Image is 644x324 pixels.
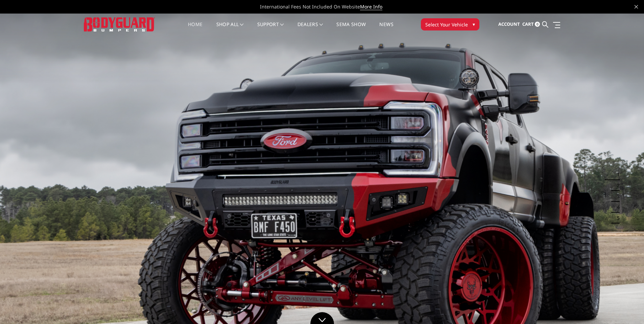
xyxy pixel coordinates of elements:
[379,22,393,35] a: News
[188,22,202,35] a: Home
[498,15,520,34] a: Account
[421,18,479,30] button: Select Your Vehicle
[535,22,540,27] span: 0
[425,21,468,28] span: Select Your Vehicle
[336,22,366,35] a: SEMA Show
[310,312,334,324] a: Click to Down
[522,15,540,34] a: Cart 0
[360,3,382,10] a: More Info
[84,17,155,31] img: BODYGUARD BUMPERS
[613,180,620,191] button: 2 of 5
[498,21,520,27] span: Account
[613,213,620,223] button: 5 of 5
[297,22,323,35] a: Dealers
[216,22,244,35] a: shop all
[257,22,284,35] a: Support
[522,21,534,27] span: Cart
[613,191,620,202] button: 3 of 5
[613,202,620,213] button: 4 of 5
[613,169,620,180] button: 1 of 5
[473,21,475,28] span: ▾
